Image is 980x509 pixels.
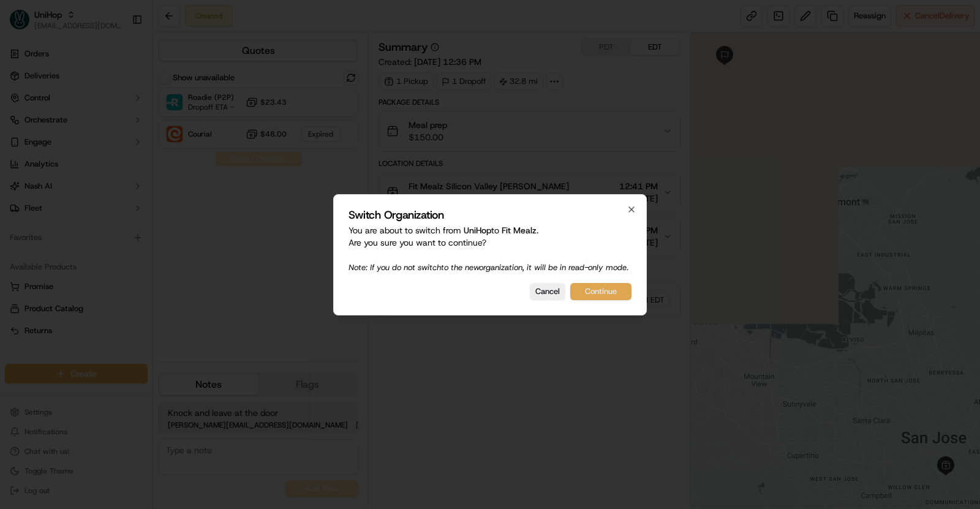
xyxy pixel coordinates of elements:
[502,225,537,236] span: Fit Mealz
[86,42,148,52] a: Powered byPylon
[122,43,148,52] span: Pylon
[349,224,631,273] p: You are about to switch from to . Are you sure you want to continue?
[570,283,631,300] button: Continue
[349,262,628,273] span: Note: If you do not switch to the new organization, it will be in read-only mode.
[530,283,565,300] button: Cancel
[464,225,491,236] span: UniHop
[349,209,631,221] h2: Switch Organization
